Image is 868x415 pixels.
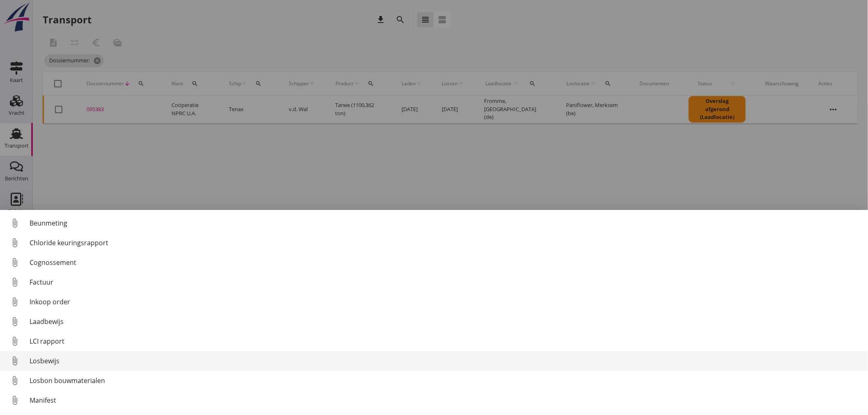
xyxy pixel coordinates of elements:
i: attach_file [8,335,21,348]
i: attach_file [8,256,21,269]
i: attach_file [8,295,21,308]
div: Laadbewijs [30,317,861,326]
div: Beunmeting [30,218,861,228]
i: attach_file [8,354,21,367]
i: attach_file [8,374,21,387]
i: attach_file [8,217,21,230]
div: Factuur [30,277,861,287]
div: LCI rapport [30,336,861,346]
i: attach_file [8,236,21,249]
i: attach_file [8,315,21,328]
div: Inkoop order [30,297,861,307]
div: Losbon bouwmaterialen [30,376,861,385]
div: Losbewijs [30,356,861,366]
i: attach_file [8,394,21,407]
div: Cognossement [30,258,861,267]
div: Manifest [30,395,861,405]
i: attach_file [8,276,21,289]
div: Chloride keuringsrapport [30,238,861,248]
